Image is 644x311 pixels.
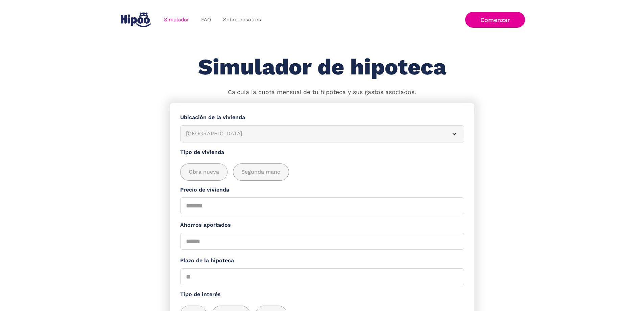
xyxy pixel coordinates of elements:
a: Comenzar [465,12,525,28]
label: Ahorros aportados [180,221,464,229]
div: add_description_here [180,163,464,181]
a: Simulador [158,13,195,26]
span: Obra nueva [189,168,219,176]
p: Calcula la cuota mensual de tu hipoteca y sus gastos asociados. [228,88,416,97]
span: Segunda mano [241,168,281,176]
a: home [119,10,152,30]
label: Tipo de vivienda [180,148,464,157]
label: Precio de vivienda [180,186,464,194]
label: Plazo de la hipoteca [180,257,464,265]
a: FAQ [195,13,217,26]
a: Sobre nosotros [217,13,267,26]
div: [GEOGRAPHIC_DATA] [186,130,442,138]
h1: Simulador de hipoteca [198,55,446,80]
label: Tipo de interés [180,290,464,299]
article: [GEOGRAPHIC_DATA] [180,125,464,142]
label: Ubicación de la vivienda [180,113,464,122]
